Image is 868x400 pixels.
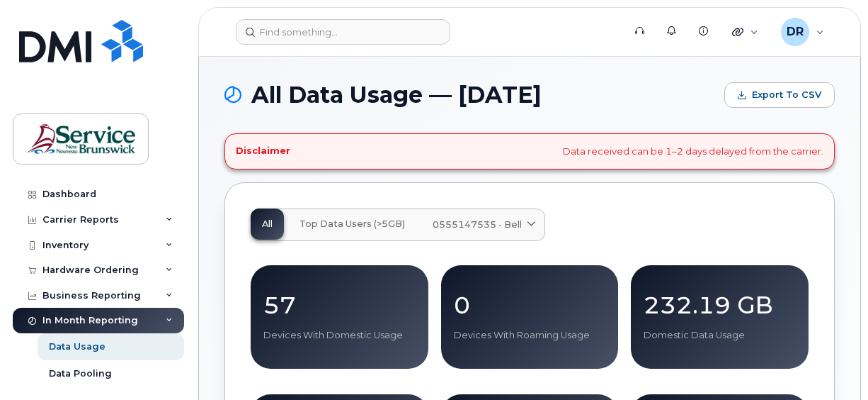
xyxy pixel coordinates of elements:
p: 0 [454,292,606,318]
div: Data received can be 1–2 days delayed from the carrier. [224,133,835,170]
span: 0555147535 - Bell [433,218,522,231]
p: Devices With Domestic Usage [263,329,416,342]
p: 57 [263,292,416,318]
a: 0555147535 - Bell [421,209,544,240]
h4: Disclaimer [236,145,290,157]
span: All Data Usage — [DATE] [251,84,542,106]
span: Top Data Users (>5GB) [299,218,405,230]
p: Devices With Roaming Usage [454,329,606,342]
p: 232.19 GB [644,292,796,318]
span: Export to CSV [752,89,821,101]
button: Export to CSV [724,82,835,108]
p: Domestic Data Usage [644,329,796,342]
